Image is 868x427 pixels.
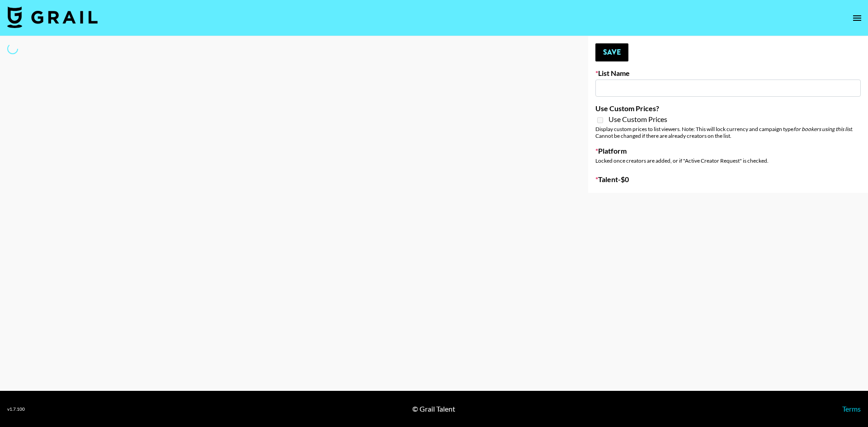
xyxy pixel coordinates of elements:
[7,406,25,412] div: v 1.7.100
[595,69,861,78] label: List Name
[595,126,861,139] div: Display custom prices to list viewers. Note: This will lock currency and campaign type . Cannot b...
[793,126,852,132] em: for bookers using this list
[842,404,861,413] a: Terms
[595,104,861,113] label: Use Custom Prices?
[595,43,628,61] button: Save
[595,175,861,184] label: Talent - $ 0
[412,404,455,413] div: © Grail Talent
[595,146,861,155] label: Platform
[595,157,861,164] div: Locked once creators are added, or if "Active Creator Request" is checked.
[609,115,667,124] span: Use Custom Prices
[848,9,866,27] button: open drawer
[7,6,98,28] img: Grail Talent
